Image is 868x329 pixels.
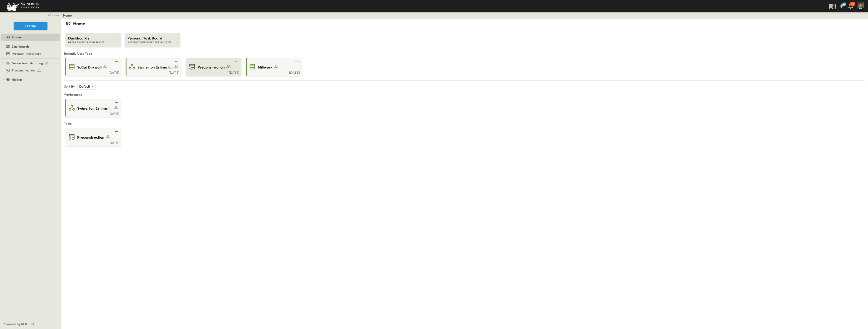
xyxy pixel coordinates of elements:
[247,63,300,70] a: Millwork
[12,68,35,73] span: Preconstruction
[66,70,119,74] a: [DATE]
[52,13,59,17] span: close
[65,28,122,47] a: DashboardsMETRICS ACROSS WORKSPACES
[68,36,118,41] span: Dashboards
[6,60,59,66] a: Swinerton Estimating
[63,13,72,18] a: Home
[77,106,112,111] span: Swinerton Estimating
[66,104,119,111] a: Swinerton Estimating
[12,52,41,56] span: Personal Task Board
[127,36,178,41] span: Personal Task Board
[77,83,95,90] div: Default
[1,51,59,57] a: Personal Task Board
[63,13,75,18] nav: breadcrumbs
[12,35,21,39] span: Home
[64,84,76,89] p: Sort By:
[5,1,40,11] img: 6c363589ada0b36f064d841b69d3a419a338230e66bb0a533688fa5cc3e9e735.png
[1,59,60,67] div: Swinerton Estimatingtest
[64,92,865,97] span: Workspaces
[66,111,119,115] a: [DATE]
[124,28,181,47] a: Personal Task BoardA DEFAULT TASK BOARD FOR MY STUFF
[114,129,119,134] button: test
[258,65,273,70] span: Millwork
[114,59,119,64] button: test
[64,51,865,56] span: Recently Used Tools
[114,100,119,105] button: test
[187,63,240,70] a: Preconstruction
[66,63,119,70] a: SoCal Drywall
[66,140,119,144] a: [DATE]
[1,67,59,74] a: Preconstruction
[12,77,22,82] span: Hidden
[851,2,854,6] p: 30
[174,59,179,64] button: test
[126,63,179,70] a: Swinerton Estimating
[137,65,173,70] span: Swinerton Estimating
[247,70,300,74] a: [DATE]
[294,59,300,64] button: test
[68,41,118,44] span: METRICS ACROSS WORKSPACES
[843,2,845,6] h6: 6
[77,135,104,140] span: Preconstruction
[198,65,225,70] span: Preconstruction
[77,65,102,70] span: SoCal Drywall
[79,84,90,89] p: Default
[1,67,60,74] div: Preconstructiontest
[6,43,59,50] a: Dashboards
[12,61,43,65] span: Swinerton Estimating
[1,50,60,57] div: Personal Task Boardtest
[858,2,864,9] img: Profile Picture
[66,133,119,140] a: Preconstruction
[46,12,60,18] button: close
[14,22,47,30] button: Create
[127,41,178,44] span: A DEFAULT TASK BOARD FOR MY STUFF
[1,34,59,40] a: Home
[126,70,179,74] a: [DATE]
[234,59,240,64] button: test
[187,70,240,74] a: [DATE]
[73,20,85,27] p: Home
[837,2,846,10] button: 6
[12,44,30,49] span: Dashboards
[64,121,865,126] span: Tools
